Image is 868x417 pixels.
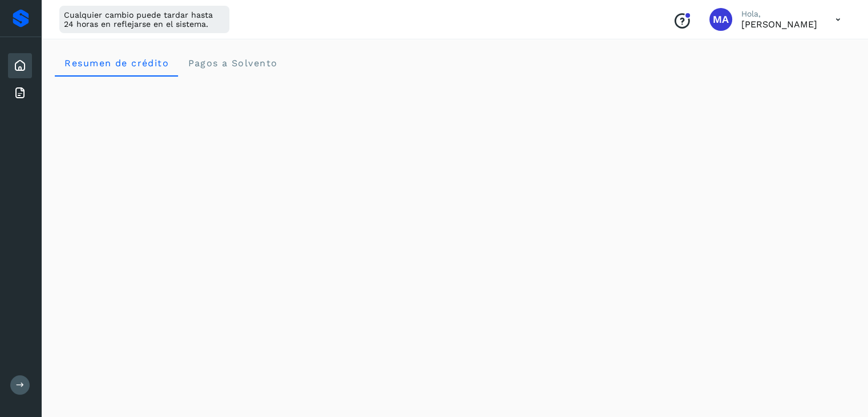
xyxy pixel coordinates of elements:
[8,53,32,78] div: Inicio
[59,6,229,33] div: Cualquier cambio puede tardar hasta 24 horas en reflejarse en el sistema.
[64,58,169,69] span: Resumen de crédito
[741,9,817,19] p: Hola,
[741,19,817,30] p: Manuel Alonso Erives
[8,81,32,106] div: Facturas
[187,58,277,69] span: Pagos a Solvento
